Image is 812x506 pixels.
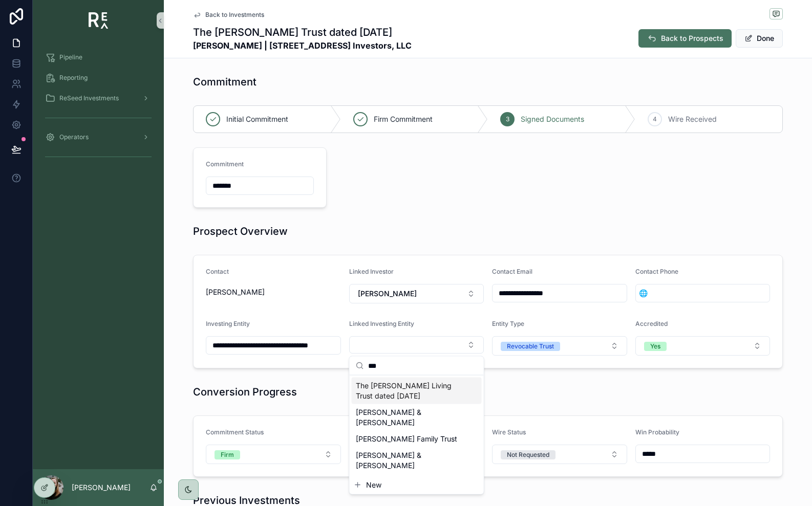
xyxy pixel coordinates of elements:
span: Commitment Status [206,428,264,436]
span: Wire Received [668,114,717,124]
span: Linked Investor [349,268,394,275]
a: Reporting [39,69,158,87]
span: Back to Investments [205,11,264,19]
span: [PERSON_NAME] & [PERSON_NAME] [356,407,465,428]
span: Operators [59,133,89,141]
button: Select Button [636,284,651,302]
span: [PERSON_NAME] Family Trust [356,434,457,444]
span: Win Probability [635,428,679,436]
h1: The [PERSON_NAME] Trust dated [DATE] [193,25,412,39]
span: Wire Status [492,428,526,436]
span: Signed Documents [521,114,584,124]
span: 3 [506,115,509,123]
span: Reporting [59,74,88,82]
button: Done [736,29,783,48]
div: Revocable Trust [507,342,554,351]
div: scrollable content [33,41,164,178]
span: 🌐 [639,288,648,298]
div: Suggestions [350,376,484,476]
img: App logo [89,12,109,29]
div: Yes [650,342,660,351]
button: Select Button [349,284,484,303]
span: Back to Prospects [661,33,723,43]
h1: Conversion Progress [193,385,297,399]
span: Contact [206,268,229,275]
span: Entity Type [492,320,524,327]
span: ReSeed Investments [59,94,119,102]
span: The [PERSON_NAME] Living Trust dated [DATE] [356,381,465,401]
span: Contact Phone [635,268,678,275]
div: Firm [221,450,234,459]
span: 4 [653,115,657,123]
button: Select Button [635,336,771,356]
button: Back to Prospects [638,29,732,48]
span: Investing Entity [206,320,250,327]
div: Not Requested [507,450,549,459]
button: Select Button [492,445,627,464]
a: Operators [39,128,158,146]
span: Linked Investing Entity [349,320,414,327]
span: Initial Commitment [226,114,288,124]
span: [PERSON_NAME] & [PERSON_NAME] [356,450,465,471]
span: New [366,480,381,490]
span: [PERSON_NAME] [358,289,417,299]
span: Pipeline [59,53,82,61]
span: Firm Commitment [374,114,433,124]
a: Back to Investments [193,11,264,19]
a: Pipeline [39,48,158,67]
strong: [PERSON_NAME] | [STREET_ADDRESS] Investors, LLC [193,39,412,52]
span: Accredited [635,320,668,327]
h1: Prospect Overview [193,224,288,238]
span: [PERSON_NAME] [206,287,341,297]
h1: Commitment [193,75,257,89]
span: Commitment [206,160,244,168]
a: ReSeed Investments [39,89,158,107]
button: New [354,480,480,490]
button: Select Button [492,336,627,356]
button: Select Button [206,445,341,464]
button: Select Button [349,336,484,354]
p: [PERSON_NAME] [72,482,131,493]
span: Contact Email [492,268,532,275]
